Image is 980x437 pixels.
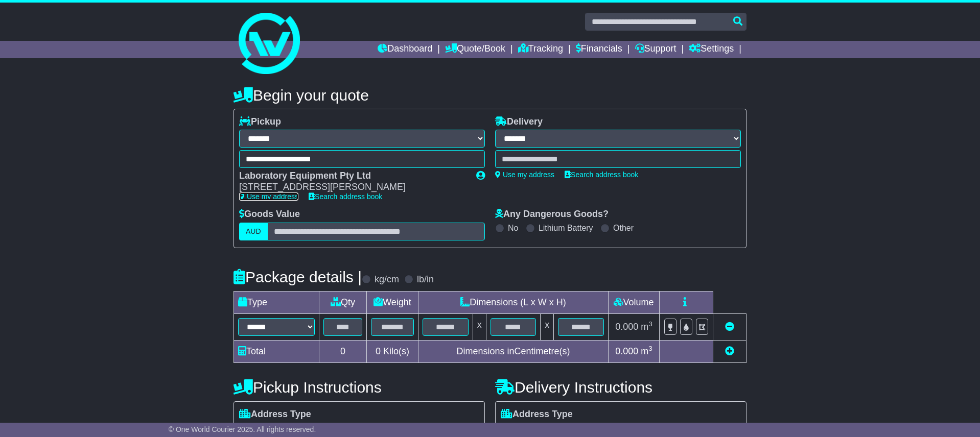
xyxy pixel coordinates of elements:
[234,87,746,104] h4: Begin your quote
[239,171,466,182] div: Laboratory Equipment Pty Ltd
[648,320,652,328] sup: 3
[319,340,367,362] td: 0
[635,41,676,58] a: Support
[234,340,319,362] td: Total
[539,223,593,233] label: Lithium Battery
[319,291,367,313] td: Qty
[169,425,316,433] span: © One World Courier 2025. All rights reserved.
[565,171,638,179] a: Search address book
[608,291,659,313] td: Volume
[615,346,638,356] span: 0.000
[378,41,432,58] a: Dashboard
[501,409,573,420] label: Address Type
[541,313,554,340] td: x
[239,116,281,128] label: Pickup
[689,41,734,58] a: Settings
[508,223,518,233] label: No
[495,209,609,220] label: Any Dangerous Goods?
[648,345,652,352] sup: 3
[367,340,418,362] td: Kilo(s)
[495,171,554,179] a: Use my address
[375,274,399,285] label: kg/cm
[239,409,311,420] label: Address Type
[518,41,563,58] a: Tracking
[613,223,634,233] label: Other
[495,379,746,396] h4: Delivery Instructions
[418,340,608,362] td: Dimensions in Centimetre(s)
[473,313,486,340] td: x
[725,322,734,332] a: Remove this item
[418,291,608,313] td: Dimensions (L x W x H)
[309,192,382,201] a: Search address book
[417,274,434,285] label: lb/in
[239,192,298,201] a: Use my address
[641,322,652,332] span: m
[234,291,319,313] td: Type
[367,291,418,313] td: Weight
[239,223,268,240] label: AUD
[234,269,362,285] h4: Package details |
[445,41,505,58] a: Quote/Book
[615,322,638,332] span: 0.000
[576,41,622,58] a: Financials
[234,379,485,396] h4: Pickup Instructions
[239,182,466,193] div: [STREET_ADDRESS][PERSON_NAME]
[239,209,300,220] label: Goods Value
[725,346,734,356] a: Add new item
[641,346,652,356] span: m
[495,116,543,128] label: Delivery
[376,346,381,356] span: 0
